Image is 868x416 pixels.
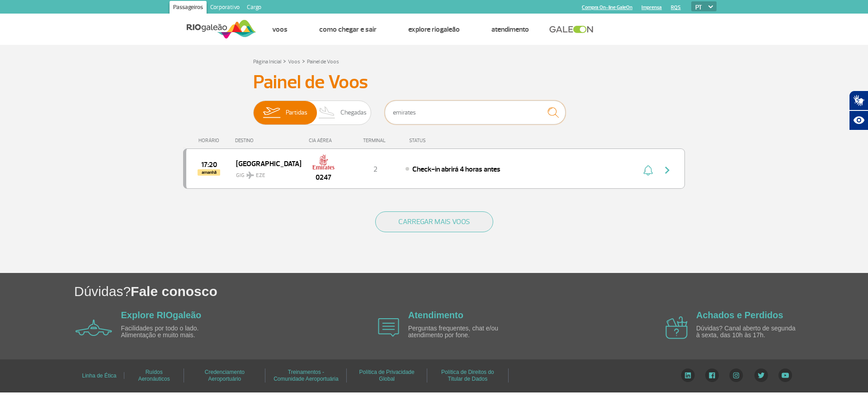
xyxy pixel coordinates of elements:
button: CARREGAR MAIS VOOS [375,211,493,232]
a: Ruídos Aeronáuticos [138,366,170,385]
a: Política de Privacidade Global [359,366,415,385]
img: Instagram [729,368,743,382]
span: 2 [373,165,377,174]
img: seta-direita-painel-voo.svg [662,165,673,176]
img: destiny_airplane.svg [246,172,254,179]
button: Abrir tradutor de língua de sinais. [849,91,868,110]
a: Atendimento [491,25,529,34]
a: Linha de Ética [82,369,116,382]
img: YouTube [778,368,792,382]
a: Política de Direitos do Titular de Dados [441,366,494,385]
p: Perguntas frequentes, chat e/ou atendimento por fone. [408,325,512,339]
span: Chegadas [340,101,367,124]
span: GIG [236,167,294,180]
a: Corporativo [207,1,243,15]
div: DESTINO [235,138,301,143]
span: amanhã [198,169,220,176]
a: > [302,56,305,66]
a: Como chegar e sair [319,25,377,34]
span: EZE [256,172,265,180]
div: Plugin de acessibilidade da Hand Talk. [849,91,868,130]
img: sino-painel-voo.svg [643,165,653,176]
a: Voos [288,58,300,65]
span: Check-in abrirá 4 horas antes [412,165,500,174]
a: Painel de Voos [307,58,339,65]
p: Facilidades por todo o lado. Alimentação e muito mais. [121,325,225,339]
a: Explore RIOgaleão [408,25,460,34]
a: Treinamentos - Comunidade Aeroportuária [274,366,338,385]
a: RQS [671,5,681,10]
img: slider-embarque [257,101,286,124]
img: Facebook [705,368,719,382]
img: airplane icon [75,320,112,336]
img: Twitter [754,368,768,382]
a: Explore RIOgaleão [121,310,202,320]
input: Voo, cidade ou cia aérea [385,100,566,124]
a: Atendimento [408,310,463,320]
img: airplane icon [378,318,399,337]
span: Fale conosco [131,284,217,299]
a: Imprensa [642,5,662,10]
span: 2025-08-29 17:20:00 [201,162,217,168]
h1: Dúvidas? [74,282,868,301]
img: LinkedIn [681,368,695,382]
a: Passageiros [170,1,207,15]
a: > [283,56,286,66]
div: CIA AÉREA [301,138,346,143]
a: Achados e Perdidos [696,310,783,320]
span: Partidas [286,101,307,124]
p: Dúvidas? Canal aberto de segunda à sexta, das 10h às 17h. [696,325,800,339]
a: Credenciamento Aeroportuário [205,366,245,385]
div: STATUS [405,138,478,143]
img: airplane icon [665,316,688,339]
a: Compra On-line GaleOn [582,5,632,10]
h3: Painel de Voos [253,71,615,94]
img: slider-desembarque [314,101,340,124]
button: Abrir recursos assistivos. [849,110,868,130]
div: HORÁRIO [186,138,235,143]
a: Voos [272,25,288,34]
span: 0247 [316,172,331,183]
a: Página Inicial [253,58,281,65]
span: [GEOGRAPHIC_DATA] [236,158,294,169]
div: TERMINAL [346,138,405,143]
a: Cargo [243,1,265,15]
